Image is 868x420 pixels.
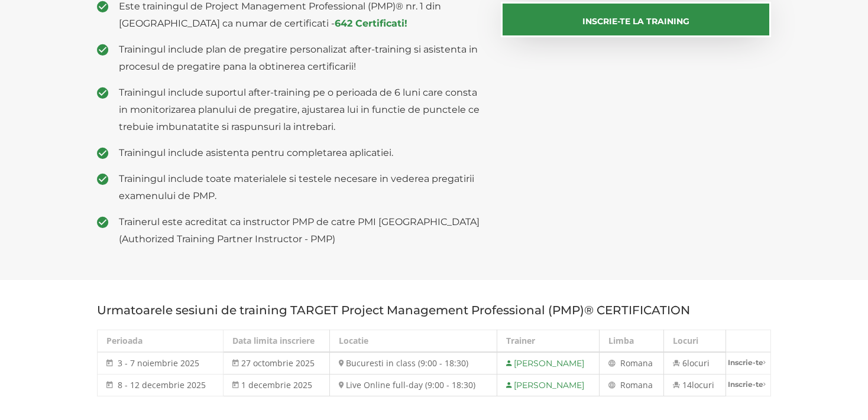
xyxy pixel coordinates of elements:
[497,330,599,353] th: Trainer
[119,213,483,248] span: Trainerul este acreditat ca instructor PMP de catre PMI [GEOGRAPHIC_DATA] (Authorized Training Pa...
[118,357,199,369] span: 3 - 7 noiembrie 2025
[726,353,770,372] a: Inscrie-te
[620,379,630,390] span: Ro
[726,375,770,394] a: Inscrie-te
[687,357,710,369] span: locuri
[119,84,483,135] span: Trainingul include suportul after-training pe o perioada de 6 luni care consta in monitorizarea p...
[497,375,599,396] td: [PERSON_NAME]
[664,375,726,396] td: 14
[620,357,630,369] span: Ro
[335,18,407,29] a: 642 Certificati!
[97,304,771,317] h3: Urmatoarele sesiuni de training TARGET Project Management Professional (PMP)® CERTIFICATION
[223,352,330,375] td: 27 octombrie 2025
[223,330,330,353] th: Data limita inscriere
[692,379,714,390] span: locuri
[119,144,483,161] span: Trainingul include asistenta pentru completarea aplicatiei.
[98,330,224,353] th: Perioada
[630,379,653,390] span: mana
[497,352,599,375] td: [PERSON_NAME]
[664,330,726,353] th: Locuri
[223,375,330,396] td: 1 decembrie 2025
[330,352,497,375] td: Bucuresti in class (9:00 - 18:30)
[330,330,497,353] th: Locatie
[501,2,772,37] button: Inscrie-te la training
[118,379,206,390] span: 8 - 12 decembrie 2025
[664,352,726,375] td: 6
[599,330,664,353] th: Limba
[630,357,653,369] span: mana
[119,170,483,204] span: Trainingul include toate materialele si testele necesare in vederea pregatirii examenului de PMP.
[119,41,483,75] span: Trainingul include plan de pregatire personalizat after-training si asistenta in procesul de preg...
[330,375,497,396] td: Live Online full-day (9:00 - 18:30)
